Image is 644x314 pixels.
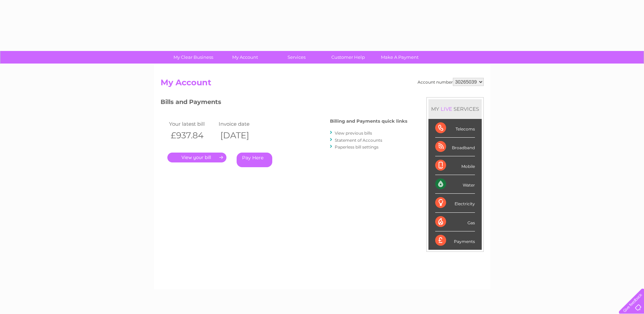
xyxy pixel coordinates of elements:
[435,194,475,212] div: Electricity
[418,78,484,86] div: Account number
[165,51,221,64] a: My Clear Business
[435,175,475,194] div: Water
[428,99,482,119] div: MY SERVICES
[167,128,217,142] th: £937.84
[335,130,372,136] a: View previous bills
[335,144,379,150] a: Paperless bill settings
[435,213,475,231] div: Gas
[167,153,226,162] a: .
[217,128,266,142] th: [DATE]
[269,51,325,64] a: Services
[435,138,475,156] div: Broadband
[217,51,273,64] a: My Account
[435,231,475,250] div: Payments
[161,97,407,109] h3: Bills and Payments
[330,119,407,124] h4: Billing and Payments quick links
[161,78,484,91] h2: My Account
[435,156,475,175] div: Mobile
[237,153,272,167] a: Pay Here
[335,138,382,143] a: Statement of Accounts
[217,119,266,128] td: Invoice date
[372,51,428,64] a: Make A Payment
[167,119,217,128] td: Your latest bill
[439,106,454,112] div: LIVE
[435,119,475,138] div: Telecoms
[320,51,376,64] a: Customer Help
